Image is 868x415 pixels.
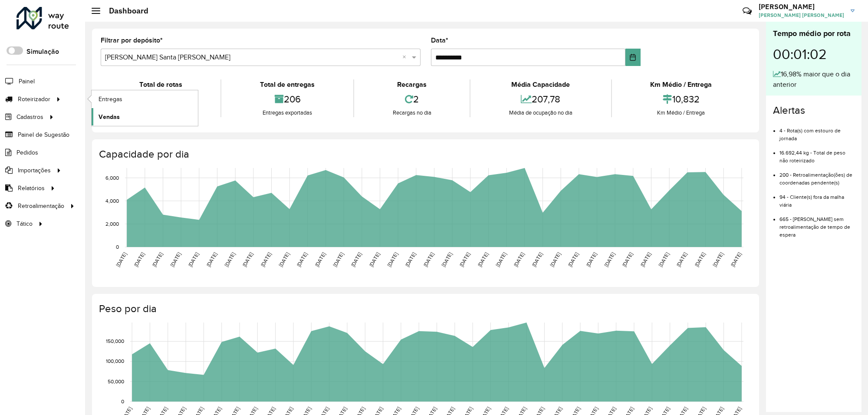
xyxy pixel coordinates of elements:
[773,28,855,40] div: Tempo médio por rota
[116,244,119,250] text: 0
[224,90,351,109] div: 206
[241,251,254,268] text: [DATE]
[738,2,756,20] a: Contato Rápido
[224,251,236,268] text: [DATE]
[773,40,855,69] div: 00:01:02
[18,201,64,211] span: Retroalimentação
[92,90,198,108] a: Entregas
[108,379,124,384] text: 50,000
[115,251,128,268] text: [DATE]
[779,142,855,165] li: 16.692,44 kg - Total de peso não roteirizado
[19,77,35,86] span: Painel
[260,251,272,268] text: [DATE]
[779,187,855,209] li: 94 - Cliente(s) fora da malha viária
[314,251,326,268] text: [DATE]
[585,251,598,268] text: [DATE]
[441,251,453,268] text: [DATE]
[121,399,124,404] text: 0
[16,112,43,122] span: Cadastros
[187,251,200,268] text: [DATE]
[224,109,351,117] div: Entregas exportadas
[694,251,706,268] text: [DATE]
[356,109,467,117] div: Recargas no dia
[473,109,608,117] div: Média de ocupação no dia
[18,166,51,175] span: Importações
[513,251,525,268] text: [DATE]
[368,251,381,268] text: [DATE]
[458,251,471,268] text: [DATE]
[99,95,122,104] span: Entregas
[18,95,50,104] span: Roteirizador
[773,104,855,117] h4: Alertas
[205,251,218,268] text: [DATE]
[779,209,855,239] li: 665 - [PERSON_NAME] sem retroalimentação de tempo de espera
[404,251,417,268] text: [DATE]
[224,79,351,90] div: Total de entregas
[759,3,844,11] h3: [PERSON_NAME]
[658,251,670,268] text: [DATE]
[675,251,688,268] text: [DATE]
[332,251,345,268] text: [DATE]
[473,79,608,90] div: Média Capacidade
[106,359,124,364] text: 100,000
[531,251,543,268] text: [DATE]
[495,251,507,268] text: [DATE]
[99,112,120,122] span: Vendas
[99,303,750,315] h4: Peso por dia
[625,49,641,66] button: Choose Date
[621,251,634,268] text: [DATE]
[614,109,748,117] div: Km Médio / Entrega
[106,339,124,344] text: 150,000
[477,251,489,268] text: [DATE]
[92,108,198,125] a: Vendas
[151,251,164,268] text: [DATE]
[16,148,38,157] span: Pedidos
[105,175,119,181] text: 6,000
[99,148,750,161] h4: Capacidade por dia
[779,165,855,187] li: 200 - Retroalimentação(ões) de coordenadas pendente(s)
[473,90,608,109] div: 207,78
[169,251,182,268] text: [DATE]
[386,251,399,268] text: [DATE]
[614,79,748,90] div: Km Médio / Entrega
[350,251,362,268] text: [DATE]
[18,130,69,139] span: Painel de Sugestão
[278,251,290,268] text: [DATE]
[603,251,616,268] text: [DATE]
[103,79,218,90] div: Total de rotas
[18,184,45,193] span: Relatórios
[730,251,742,268] text: [DATE]
[567,251,579,268] text: [DATE]
[101,35,163,46] label: Filtrar por depósito
[712,251,724,268] text: [DATE]
[100,6,148,16] h2: Dashboard
[133,251,145,268] text: [DATE]
[779,120,855,142] li: 4 - Rota(s) com estouro de jornada
[431,35,448,46] label: Data
[296,251,308,268] text: [DATE]
[549,251,562,268] text: [DATE]
[16,219,33,228] span: Tático
[26,46,59,57] label: Simulação
[639,251,652,268] text: [DATE]
[105,198,119,204] text: 4,000
[402,52,410,63] span: Clear all
[614,90,748,109] div: 10,832
[356,79,467,90] div: Recargas
[105,221,119,227] text: 2,000
[759,11,844,19] span: [PERSON_NAME] [PERSON_NAME]
[356,90,467,109] div: 2
[422,251,435,268] text: [DATE]
[773,69,855,90] div: 16,98% maior que o dia anterior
